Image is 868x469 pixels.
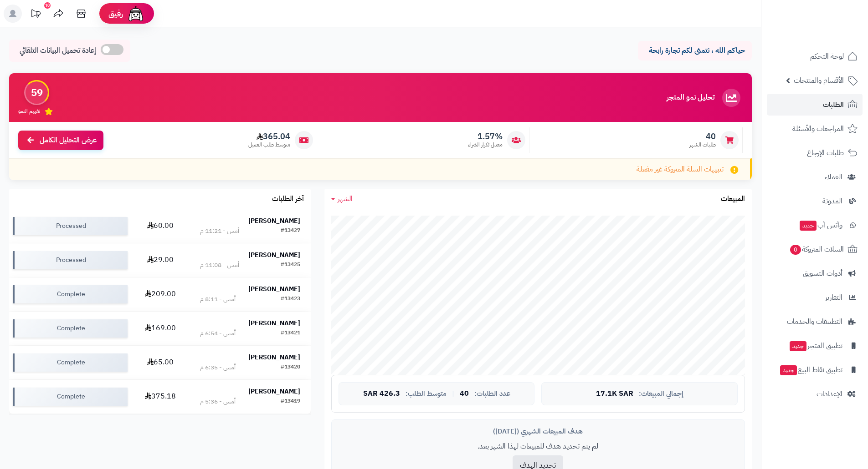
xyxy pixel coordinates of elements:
a: عرض التحليل الكامل [18,131,103,150]
a: التطبيقات والخدمات [767,311,863,333]
div: #13427 [281,227,300,236]
a: المراجعات والأسئلة [767,118,863,140]
div: أمس - 8:11 م [200,295,236,304]
span: إجمالي المبيعات: [639,390,683,398]
span: الطلبات [823,98,844,111]
a: السلات المتروكة0 [767,238,863,260]
div: #13420 [281,363,300,372]
a: العملاء [767,166,863,188]
p: لم يتم تحديد هدف للمبيعات لهذا الشهر بعد. [339,441,738,452]
span: تنبيهات السلة المتروكة غير مفعلة [637,164,724,175]
a: تحديثات المنصة [24,5,47,25]
div: هدف المبيعات الشهري ([DATE]) [339,427,738,436]
span: 365.04 [248,131,290,141]
span: السلات المتروكة [789,243,844,256]
p: حياكم الله ، نتمنى لكم تجارة رابحة [645,45,745,56]
h3: آخر الطلبات [272,195,304,203]
div: 10 [44,2,51,9]
strong: [PERSON_NAME] [248,387,300,396]
span: معدل تكرار الشراء [468,141,503,149]
span: تقييم النمو [18,107,40,115]
strong: [PERSON_NAME] [248,318,300,328]
div: #13419 [281,397,300,406]
span: متوسط الطلب: [406,390,447,398]
h3: تحليل نمو المتجر [667,94,714,102]
a: أدوات التسويق [767,262,863,284]
span: 17.1K SAR [596,390,633,398]
a: الشهر [331,194,353,204]
span: جديد [800,221,817,231]
h3: المبيعات [721,195,745,203]
span: المراجعات والأسئلة [792,122,844,135]
span: وآتس آب [799,219,842,232]
span: 1.57% [468,131,503,141]
span: لوحة التحكم [810,50,844,63]
span: طلبات الشهر [689,141,716,149]
span: | [452,390,454,397]
div: Complete [13,319,128,338]
span: 426.3 SAR [363,390,400,398]
span: طلبات الإرجاع [807,146,844,159]
a: الطلبات [767,94,863,116]
span: العملاء [825,171,842,183]
div: Processed [13,217,128,235]
span: أدوات التسويق [803,267,842,280]
a: الإعدادات [767,383,863,405]
a: طلبات الإرجاع [767,142,863,164]
span: التطبيقات والخدمات [787,315,842,328]
div: Complete [13,285,128,303]
span: الإعدادات [817,388,842,400]
strong: [PERSON_NAME] [248,216,300,226]
div: #13425 [281,261,300,270]
span: جديد [790,341,806,351]
a: لوحة التحكم [767,45,863,67]
span: 0 [790,244,801,255]
span: الأقسام والمنتجات [794,74,844,87]
span: 40 [689,131,716,141]
a: تطبيق المتجرجديد [767,335,863,357]
a: وآتس آبجديد [767,214,863,236]
span: تطبيق نقاط البيع [779,363,842,376]
span: عدد الطلبات: [474,390,510,398]
td: 29.00 [131,243,190,277]
td: 60.00 [131,209,190,243]
img: logo-2.png [806,16,859,35]
strong: [PERSON_NAME] [248,250,300,260]
span: متوسط طلب العميل [248,141,290,149]
a: التقارير [767,287,863,308]
span: عرض التحليل الكامل [40,135,97,146]
strong: [PERSON_NAME] [248,284,300,294]
a: تطبيق نقاط البيعجديد [767,359,863,381]
td: 375.18 [131,380,190,414]
div: أمس - 6:54 م [200,329,236,338]
strong: [PERSON_NAME] [248,353,300,362]
span: التقارير [825,291,842,304]
div: أمس - 6:35 م [200,363,236,372]
span: رفيق [108,8,123,19]
td: 209.00 [131,277,190,311]
span: جديد [780,365,797,375]
span: 40 [460,390,469,398]
span: الشهر [338,193,353,204]
img: ai-face.png [127,5,145,23]
div: أمس - 11:08 م [200,261,239,270]
span: تطبيق المتجر [789,339,842,352]
span: إعادة تحميل البيانات التلقائي [20,45,96,56]
div: أمس - 5:36 م [200,397,236,406]
td: 169.00 [131,312,190,345]
div: Complete [13,353,128,372]
td: 65.00 [131,346,190,379]
div: Processed [13,251,128,269]
div: Complete [13,388,128,406]
div: #13421 [281,329,300,338]
a: المدونة [767,190,863,212]
div: #13423 [281,295,300,304]
div: أمس - 11:21 م [200,227,239,236]
span: المدونة [822,195,842,207]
